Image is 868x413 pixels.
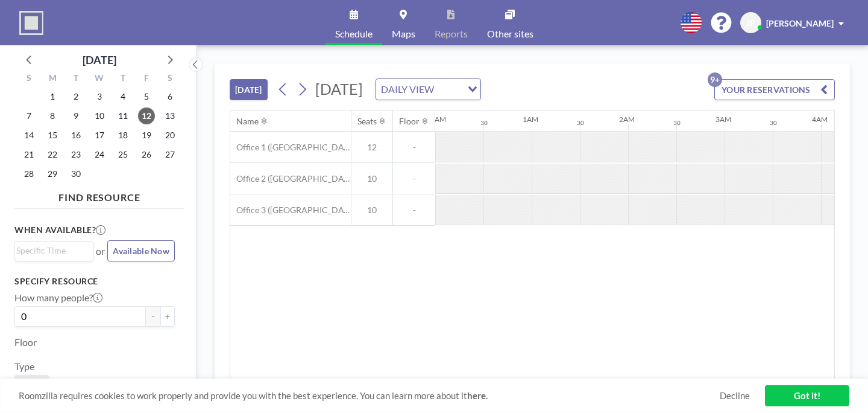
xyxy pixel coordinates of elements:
span: Office 1 ([GEOGRAPHIC_DATA]) [230,142,351,153]
h4: FIND RESOURCE [14,187,184,203]
span: - [393,142,435,153]
span: Wednesday, September 3, 2025 [91,88,108,105]
span: Friday, September 19, 2025 [138,127,155,144]
span: Office 3 ([GEOGRAPHIC_DATA]) [230,205,351,216]
button: Available Now [107,240,175,261]
span: Thursday, September 11, 2025 [115,107,131,124]
span: Tuesday, September 30, 2025 [68,165,84,182]
span: Friday, September 26, 2025 [138,146,155,163]
span: Office 2 ([GEOGRAPHIC_DATA]) [230,173,351,184]
div: Floor [399,116,420,127]
span: Schedule [335,29,373,39]
div: 3AM [715,115,731,124]
span: Saturday, September 6, 2025 [162,88,178,105]
span: Available Now [113,246,169,256]
div: S [158,71,181,87]
span: 12 [351,142,392,153]
div: Seats [357,116,377,127]
span: or [96,245,105,257]
div: Search for option [376,79,480,100]
span: DAILY VIEW [379,82,436,97]
div: W [88,71,112,87]
button: - [146,306,160,327]
span: Tuesday, September 9, 2025 [68,107,84,124]
div: 30 [577,119,584,127]
span: Monday, September 8, 2025 [44,107,61,124]
span: Wednesday, September 17, 2025 [91,127,108,144]
a: here. [467,390,488,401]
div: 30 [770,119,777,127]
span: Tuesday, September 2, 2025 [68,88,84,105]
span: Monday, September 29, 2025 [44,165,61,182]
span: Sunday, September 7, 2025 [20,107,37,124]
a: Decline [720,390,750,402]
div: S [17,71,41,87]
label: Type [14,360,34,373]
div: 4AM [812,115,828,124]
span: Thursday, September 4, 2025 [115,88,131,105]
span: Thursday, September 18, 2025 [115,127,131,144]
span: - [393,205,435,216]
span: Tuesday, September 16, 2025 [68,127,84,144]
div: [DATE] [83,51,116,68]
span: Maps [392,29,415,39]
div: 12AM [426,115,446,124]
input: Search for option [438,82,461,97]
div: T [64,71,88,87]
div: T [111,71,134,87]
div: 2AM [619,115,635,124]
img: organization-logo [19,11,43,35]
label: How many people? [14,292,102,304]
span: Other sites [487,29,533,39]
span: Roomzilla requires cookies to work properly and provide you with the best experience. You can lea... [19,390,720,402]
span: Friday, September 12, 2025 [138,107,155,124]
span: [PERSON_NAME] [766,18,834,28]
span: Reports [435,29,468,39]
div: 30 [480,119,488,127]
span: Sunday, September 28, 2025 [20,165,37,182]
span: Monday, September 1, 2025 [44,88,61,105]
div: 30 [673,119,681,127]
span: Saturday, September 13, 2025 [162,107,178,124]
span: 10 [351,205,392,216]
span: JP [746,18,755,28]
div: 1AM [523,115,538,124]
span: Friday, September 5, 2025 [138,88,155,105]
span: - [393,173,435,184]
h3: Specify resource [14,276,175,287]
div: M [41,71,64,87]
span: Monday, September 22, 2025 [44,146,61,163]
span: Monday, September 15, 2025 [44,127,61,144]
input: Search for option [16,244,86,257]
div: Name [236,116,259,127]
button: [DATE] [230,79,268,100]
span: Thursday, September 25, 2025 [115,146,131,163]
button: YOUR RESERVATIONS9+ [714,79,835,100]
span: Tuesday, September 23, 2025 [68,146,84,163]
span: Wednesday, September 10, 2025 [91,107,108,124]
span: Saturday, September 20, 2025 [162,127,178,144]
span: [DATE] [315,80,363,98]
div: Search for option [15,242,93,260]
span: 10 [351,173,392,184]
label: Floor [14,336,37,348]
p: 9+ [708,72,722,87]
span: Saturday, September 27, 2025 [162,146,178,163]
a: Got it! [765,385,849,406]
span: Sunday, September 14, 2025 [20,127,37,144]
span: Sunday, September 21, 2025 [20,146,37,163]
button: + [160,306,175,327]
div: F [134,71,158,87]
span: Wednesday, September 24, 2025 [91,146,108,163]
